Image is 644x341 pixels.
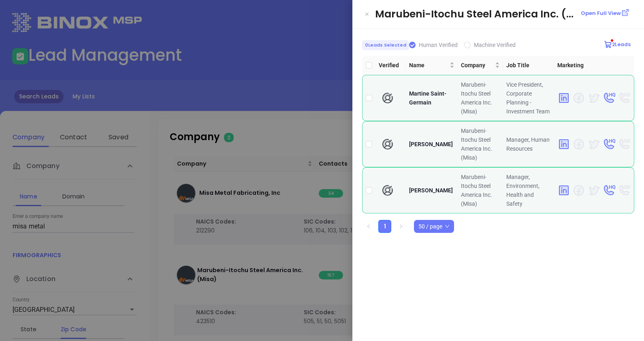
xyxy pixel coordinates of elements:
[503,167,554,213] td: Manager, Environment, Health and Safety
[381,184,394,197] img: human verify
[587,138,600,151] img: twitter yes
[461,61,493,70] span: Company
[602,38,633,51] button: 2Leads
[618,138,631,151] img: phone DD no
[395,220,407,233] button: right
[602,184,616,197] img: phone HQ yes
[618,92,631,104] img: phone DD no
[587,92,600,104] img: twitter yes
[503,121,554,167] td: Manager, Human Resources
[375,6,634,22] div: Marubeni-Itochu Steel America Inc. (...
[458,75,503,121] td: Marubeni-Itochu Steel America Inc. (Misa)
[409,141,453,147] span: [PERSON_NAME]
[503,56,554,75] th: Job Title
[409,61,448,70] span: Name
[362,9,372,19] button: Close
[406,56,458,75] th: Name
[618,184,631,197] img: phone DD no
[602,92,616,104] img: phone HQ yes
[375,56,406,75] th: Verified
[458,167,503,213] td: Marubeni-Itochu Steel America Inc. (Misa)
[554,56,634,75] th: Marketing
[557,184,570,197] img: linkedin yes
[602,138,616,151] img: phone HQ yes
[379,220,391,232] a: 1
[419,42,458,48] span: Human Verified
[395,220,407,233] li: Next Page
[474,42,516,48] span: Machine Verified
[362,40,409,50] span: 0 Leads Selected
[587,184,600,197] img: twitter yes
[458,121,503,167] td: Marubeni-Itochu Steel America Inc. (Misa)
[381,138,394,151] img: human verify
[362,220,375,233] li: Previous Page
[581,9,621,17] p: Open Full View
[409,187,453,194] span: [PERSON_NAME]
[458,56,503,75] th: Company
[572,138,585,151] img: facebook no
[409,90,446,106] span: Martine Saint-Germain
[557,138,570,151] img: linkedin yes
[381,92,394,104] img: human verify
[414,220,454,233] div: Page Size
[362,220,375,233] button: left
[572,184,585,197] img: facebook no
[418,220,450,232] span: 50 / page
[399,224,403,229] span: right
[572,92,585,104] img: facebook no
[557,92,570,104] img: linkedin yes
[366,224,371,229] span: left
[503,75,554,121] td: Vice President, Corporate Planning - Investment Team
